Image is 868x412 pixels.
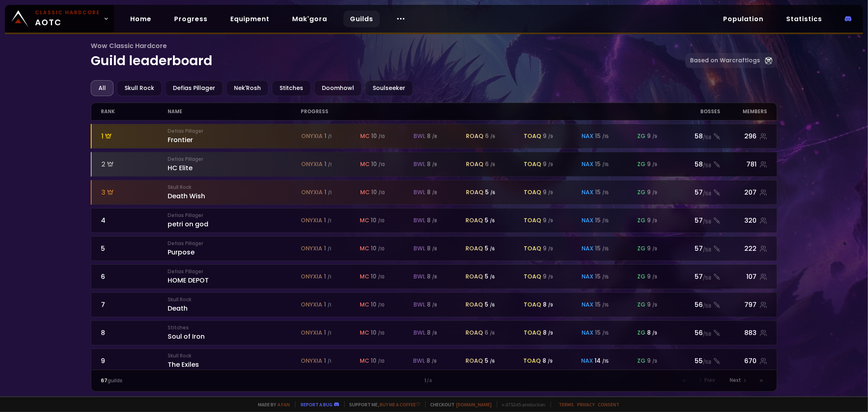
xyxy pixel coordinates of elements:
[371,132,385,140] div: 10
[559,401,574,408] a: Terms
[595,329,609,337] div: 15
[91,124,777,149] a: 1Defias PillagerFrontieronyxia 1 /1mc 10 /10bwl 8 /8roaq 6 /6toaq 9 /9nax 15 /15zg 9 /958/58296
[413,132,425,140] span: bwl
[378,274,385,280] small: / 10
[595,300,609,309] div: 15
[168,296,301,303] small: Skull Rock
[101,377,267,384] div: guilds
[542,357,553,365] div: 8
[685,53,777,68] a: Based on Warcraftlogs
[721,187,767,197] div: 207
[301,188,323,197] span: onyxia
[485,188,495,197] div: 5
[653,246,658,252] small: / 9
[301,401,333,408] a: Report a bug
[780,11,829,27] a: Statistics
[543,160,553,169] div: 9
[548,190,553,196] small: / 9
[432,358,437,364] small: / 8
[380,401,420,408] a: Buy me a coffee
[360,272,369,281] span: mc
[485,272,495,281] div: 5
[652,358,657,364] small: / 9
[466,329,483,337] span: roaq
[224,11,276,27] a: Equipment
[466,132,483,140] span: roaq
[466,160,483,169] span: roaq
[371,216,385,225] div: 10
[667,243,721,254] div: 57
[301,244,322,253] span: onyxia
[413,160,425,169] span: bwl
[168,156,301,163] small: Defias Pillager
[490,358,495,364] small: / 6
[703,302,712,310] small: / 58
[101,243,168,254] div: 5
[301,216,322,225] span: onyxia
[168,240,301,247] small: Defias Pillager
[168,324,301,331] small: Stitches
[91,292,777,317] a: 7Skull RockDeathonyxia 1 /1mc 10 /10bwl 8 /8roaq 5 /6toaq 8 /9nax 15 /15zg 9 /956/58797
[378,190,385,196] small: / 10
[595,132,609,140] div: 15
[577,401,595,408] a: Privacy
[466,188,483,197] span: roaq
[704,377,715,384] span: Prev
[328,218,331,224] small: / 1
[548,358,553,364] small: / 9
[524,300,541,309] span: toaq
[432,134,437,140] small: / 8
[324,160,332,169] div: 1
[301,357,322,365] span: onyxia
[91,180,777,205] a: 3Skull RockDeath Wishonyxia 1 /1mc 10 /10bwl 8 /8roaq 5 /6toaq 9 /9nax 15 /15zg 9 /957/58207
[548,274,553,280] small: / 9
[548,246,553,252] small: / 9
[432,190,437,196] small: / 8
[667,300,721,310] div: 56
[582,216,593,225] span: nax
[413,272,425,281] span: bwl
[427,216,437,225] div: 8
[427,329,437,337] div: 8
[168,296,301,313] div: Death
[647,329,658,337] div: 8
[432,246,437,252] small: / 8
[35,9,100,28] span: AOTC
[582,300,593,309] span: nax
[328,162,332,168] small: / 1
[602,274,609,280] small: / 15
[653,190,658,196] small: / 9
[485,244,495,253] div: 5
[466,244,483,253] span: roaq
[328,302,331,308] small: / 1
[667,328,721,338] div: 56
[524,132,541,140] span: toaq
[168,127,301,145] div: Frontier
[101,159,168,169] div: 2
[432,218,437,224] small: / 8
[703,331,712,338] small: / 58
[413,300,425,309] span: bwl
[638,329,646,337] span: zg
[490,330,495,336] small: / 6
[168,212,301,229] div: petri on god
[254,401,290,408] span: Made by
[485,329,495,337] div: 6
[427,244,437,253] div: 8
[101,377,107,384] span: 67
[721,328,767,338] div: 883
[168,240,301,257] div: Purpose
[647,357,657,365] div: 9
[124,11,158,27] a: Home
[595,160,609,169] div: 15
[524,160,541,169] span: toaq
[667,272,721,282] div: 57
[466,357,483,365] span: roaq
[101,300,168,310] div: 7
[35,9,100,16] small: Classic Hardcore
[602,218,609,224] small: / 15
[226,80,269,96] div: Nek'Rosh
[485,160,495,169] div: 6
[595,216,609,225] div: 15
[548,302,553,308] small: / 9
